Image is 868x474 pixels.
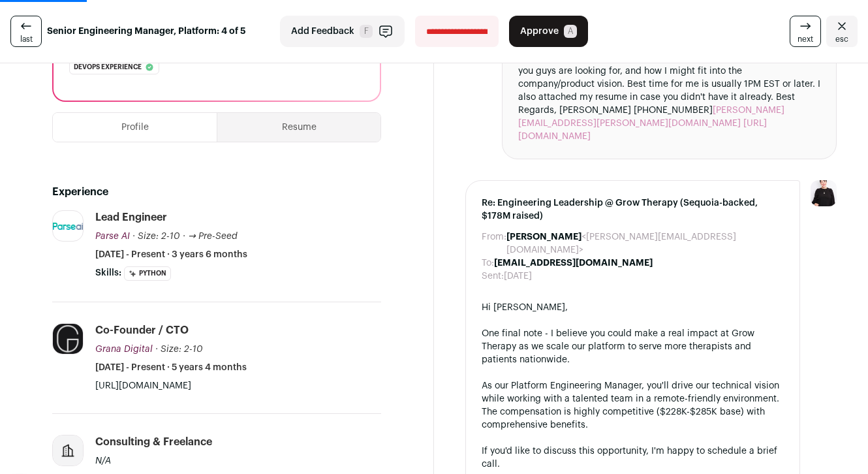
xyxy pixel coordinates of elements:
p: [URL][DOMAIN_NAME] [95,379,381,392]
dd: [DATE] [504,270,532,283]
span: last [20,34,33,44]
button: Add Feedback F [280,16,405,47]
span: [DATE] - Present · 5 years 4 months [95,361,247,374]
span: Parse AI [95,232,130,241]
b: [PERSON_NAME] [506,232,581,242]
dt: To: [482,257,494,270]
div: Consulting & Freelance [95,435,212,449]
span: next [798,34,813,44]
img: 1b83fbccf3811d24992992338d99b70f8b24805b46b3c4cd4ac008080f67b101.jpg [53,324,83,354]
div: Lead Engineer [95,210,167,225]
span: N/A [95,456,111,466]
dt: From: [482,230,506,257]
li: Python [124,266,171,281]
h2: Experience [52,184,381,200]
img: 9240684-medium_jpg [811,180,837,206]
span: · [183,230,185,243]
span: [DATE] - Present · 3 years 6 months [95,248,247,261]
span: A [564,25,577,38]
span: Re: Engineering Leadership @ Grow Therapy (Sequoia-backed, $178M raised) [482,197,784,223]
a: last [10,16,42,47]
b: [EMAIL_ADDRESS][DOMAIN_NAME] [494,259,653,268]
span: Grana Digital [95,345,153,354]
span: esc [835,34,848,44]
span: Devops experience [74,61,142,74]
span: · Size: 2-10 [155,345,203,354]
span: → Pre-Seed [188,232,238,241]
span: Add Feedback [291,25,354,38]
img: company-logo-placeholder-414d4e2ec0e2ddebbe968bf319fdfe5acfe0c9b87f798d344e800bc9a89632a0.png [53,435,83,466]
button: Profile [53,113,217,142]
span: F [360,25,373,38]
span: Skills: [95,266,121,279]
button: Resume [217,113,380,142]
dt: Sent: [482,270,504,283]
span: Approve [520,25,559,38]
span: · Size: 2-10 [132,232,180,241]
img: c2d67be35d92e34f4e68445c5adf077cee0521a973339cdc882c170e785553a6.png [53,223,83,229]
a: Close [826,16,858,47]
strong: Senior Engineering Manager, Platform: 4 of 5 [47,25,246,38]
a: next [790,16,821,47]
button: Approve A [509,16,588,47]
dd: <[PERSON_NAME][EMAIL_ADDRESS][DOMAIN_NAME]> [506,230,784,257]
div: Co-founder / CTO [95,323,189,338]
